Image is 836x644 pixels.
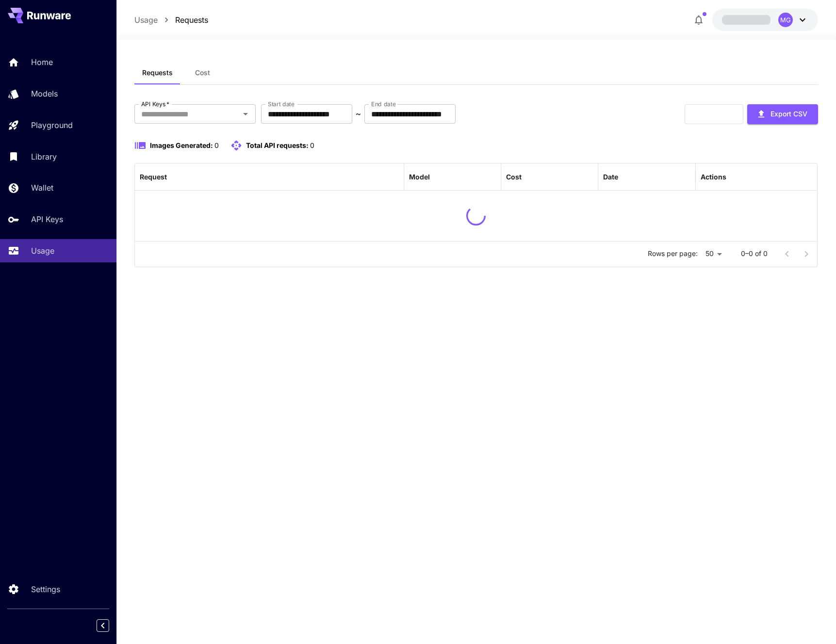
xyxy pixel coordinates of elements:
button: Export CSV [747,104,818,124]
p: ~ [356,108,361,120]
span: Images Generated: [150,141,213,149]
span: 0 [310,141,314,149]
p: API Keys [31,213,63,225]
span: Requests [142,68,173,77]
div: Date [603,173,618,181]
p: Rows per page: [648,249,698,258]
label: API Keys [141,100,169,108]
p: Wallet [31,182,53,193]
div: Request [140,173,167,181]
button: Collapse sidebar [97,619,109,632]
p: Settings [31,583,60,595]
span: Cost [195,68,210,77]
div: Cost [506,173,522,181]
button: Open [239,107,252,121]
div: MG [778,13,793,27]
label: Start date [268,100,295,108]
div: Actions [701,173,726,181]
a: Usage [134,14,158,26]
div: 50 [702,247,725,261]
nav: breadcrumb [134,14,208,26]
span: Total API requests: [246,141,309,149]
p: Home [31,56,53,68]
p: Usage [31,245,54,257]
div: Collapse sidebar [104,617,116,634]
p: 0–0 of 0 [741,249,768,258]
a: Requests [175,14,208,26]
span: 0 [214,141,219,149]
button: MG [712,9,818,31]
div: Model [409,173,430,181]
label: End date [371,100,395,108]
p: Models [31,88,58,99]
p: Library [31,151,57,162]
p: Playground [31,119,73,131]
